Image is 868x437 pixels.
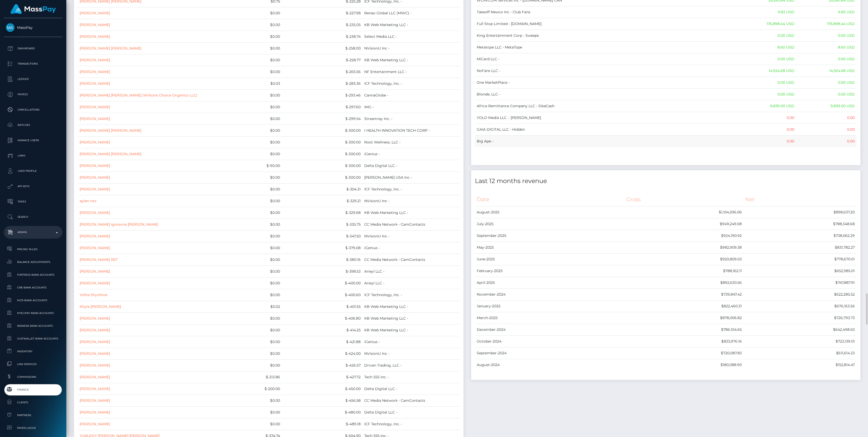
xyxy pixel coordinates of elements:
a: Commissions [4,371,62,382]
td: Renao Global LLC (MWC) - [362,7,460,19]
a: [PERSON_NAME] [80,375,110,379]
td: 176,898.44 USD [739,18,796,30]
p: Taxes [6,198,60,205]
td: 9.83 USD [796,6,857,18]
p: API Keys [6,183,60,190]
td: $0.00 [235,406,282,418]
td: iGenius - [362,242,460,254]
a: Taxes [4,195,62,208]
td: $-90.00 [235,160,282,172]
td: KB Web Marketing LLC - [362,312,460,324]
a: [PERSON_NAME] [80,140,110,144]
span: Balance Adjustments [6,259,60,265]
td: $0.00 [235,66,282,78]
a: [PERSON_NAME] Igorevna [PERSON_NAME] [80,222,158,227]
a: [PERSON_NAME] [80,58,110,62]
td: $720,087.83 [624,347,743,359]
a: [PERSON_NAME] [80,163,110,168]
td: $-329.21 [282,195,362,207]
td: ICF Technology, Inc. - [362,289,460,301]
td: November-2024 [475,289,625,300]
a: Transactions [4,57,62,70]
td: $180,088.90 [624,359,743,371]
td: $-450.00 [282,383,362,395]
a: User Profile [4,165,62,177]
td: $924,190.92 [624,230,743,242]
td: $0.00 [235,336,282,348]
a: [PERSON_NAME] [80,410,110,415]
td: GAIA DIGITAL LLC - Hidden [475,124,739,136]
a: [PERSON_NAME] [80,398,110,403]
td: NF Entertainment LLC - [362,66,460,78]
td: Root Wellness, LLC - [362,136,460,148]
td: $0.00 [235,42,282,54]
td: ICF Technology, Inc. - [362,183,460,195]
td: $-456.58 [282,395,362,406]
td: $920,809.03 [624,253,743,265]
td: $0.00 [235,113,282,125]
td: $0.00 [235,289,282,301]
td: Arieyl LLC - [362,265,460,277]
a: Pricing Rules [4,244,62,255]
td: $0.00 [235,254,282,265]
a: [PERSON_NAME] [80,339,110,344]
td: King Entertainment Corp - Sweeps [475,30,739,42]
span: Link Services [6,361,60,367]
a: CRB Bank Accounts [4,282,62,293]
a: [PERSON_NAME] RET [80,257,118,262]
a: Link Services [4,359,62,370]
td: IMG - [362,101,460,113]
p: Transactions [6,60,60,68]
span: Pricing Rules [6,246,60,252]
a: Clients [4,397,62,408]
td: $-265.56 [282,66,362,78]
td: KB Web Marketing LLC - [362,54,460,66]
td: Takeoff Newco Inc - Club Fans [475,6,739,18]
td: September-2025 [475,230,625,242]
td: 0.00 USD [739,30,796,42]
span: Inventory [6,348,60,354]
td: $611,614.33 [743,347,857,359]
td: 0.00 USD [739,89,796,100]
td: May-2025 [475,242,625,253]
td: 0.00 [739,124,796,136]
a: Volha Shynhirei [80,293,107,297]
td: 8.60 USD [796,42,857,53]
span: MCB Bank Accounts [6,297,60,303]
td: $0.02 [235,301,282,312]
th: Date [475,192,625,207]
td: $723,139.01 [743,336,857,347]
td: $0.00 [235,125,282,136]
td: April-2025 [475,277,625,289]
td: $778,670.01 [743,253,857,265]
span: MassPay [4,25,62,30]
td: $-258.77 [282,54,362,66]
td: $-300.00 [282,160,362,172]
td: $-300.00 [282,136,362,148]
td: 0.00 [739,112,796,124]
a: [PERSON_NAME] [80,175,110,180]
a: [PERSON_NAME] [PERSON_NAME] [80,128,141,133]
td: $738,062.29 [743,230,857,242]
td: July-2025 [475,218,625,230]
a: [PERSON_NAME] [80,22,110,27]
a: [PERSON_NAME] [80,105,110,109]
td: 0.00 [796,112,857,124]
td: January-2025 [475,300,625,312]
td: $-300.00 [282,172,362,183]
td: 0.00 USD [739,53,796,65]
td: 9,839.00 USD [739,100,796,112]
td: $-480.00 [282,406,362,418]
td: Arieyl LLC - [362,277,460,289]
a: MyEUPay Bank Accounts [4,308,62,319]
td: $0.00 [235,19,282,31]
td: Delta Digital LLC - [362,406,460,418]
td: $822,460.31 [624,300,743,312]
td: $-329.68 [282,207,362,218]
a: Inventory [4,346,62,357]
td: $-299.54 [282,113,362,125]
td: $-235.05 [282,19,362,31]
td: I HEALTH INNOVATION TECH CORP - [362,125,460,136]
td: 0.00 USD [796,77,857,89]
td: $622,285.52 [743,289,857,300]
